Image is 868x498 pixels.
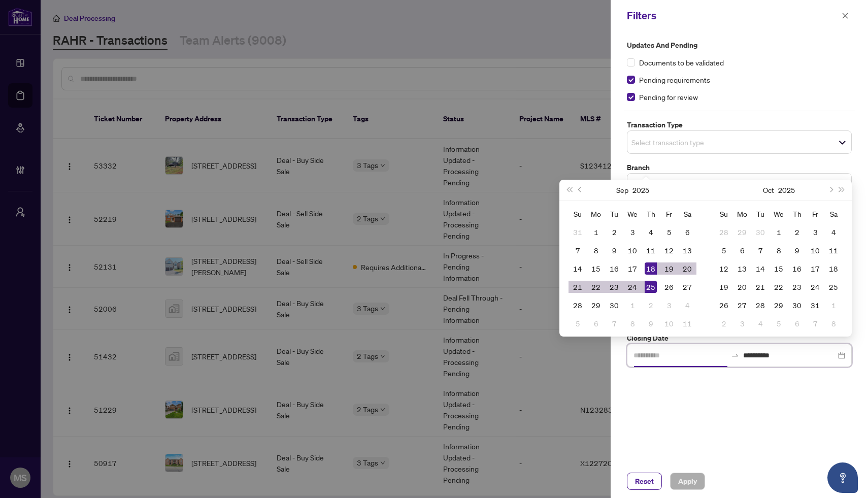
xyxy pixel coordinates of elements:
[809,299,821,311] div: 31
[627,473,662,490] button: Reset
[569,205,587,223] th: Su
[809,262,821,275] div: 17
[642,278,660,296] td: 2025-09-25
[825,180,836,200] button: Next month (PageDown)
[773,299,785,311] div: 29
[663,281,675,293] div: 26
[770,278,788,296] td: 2025-10-22
[751,314,770,333] td: 2025-11-04
[639,57,724,68] span: Documents to be validated
[751,278,770,296] td: 2025-10-21
[773,226,785,238] div: 1
[632,180,649,200] button: Choose a year
[806,241,824,259] td: 2025-10-10
[572,226,584,238] div: 31
[569,241,587,259] td: 2025-09-07
[791,281,803,293] div: 23
[587,259,605,278] td: 2025-09-15
[590,281,602,293] div: 22
[660,314,678,333] td: 2025-10-10
[645,317,657,329] div: 9
[733,314,751,333] td: 2025-11-03
[827,244,840,256] div: 11
[587,205,605,223] th: Mo
[590,299,602,311] div: 29
[736,262,748,275] div: 13
[575,180,586,200] button: Previous month (PageUp)
[623,205,642,223] th: We
[587,314,605,333] td: 2025-10-06
[642,205,660,223] th: Th
[663,262,675,275] div: 19
[770,223,788,241] td: 2025-10-01
[718,262,730,275] div: 12
[623,241,642,259] td: 2025-09-10
[623,314,642,333] td: 2025-10-08
[827,262,840,275] div: 18
[751,296,770,314] td: 2025-10-28
[645,281,657,293] div: 25
[788,223,806,241] td: 2025-10-02
[824,278,843,296] td: 2025-10-25
[733,278,751,296] td: 2025-10-20
[788,278,806,296] td: 2025-10-23
[718,281,730,293] div: 19
[563,180,575,200] button: Last year (Control + left)
[660,278,678,296] td: 2025-09-26
[770,259,788,278] td: 2025-10-15
[751,223,770,241] td: 2025-09-30
[824,314,843,333] td: 2025-11-08
[842,12,849,19] span: close
[590,317,602,329] div: 6
[773,281,785,293] div: 22
[751,259,770,278] td: 2025-10-14
[587,296,605,314] td: 2025-09-29
[642,296,660,314] td: 2025-10-02
[645,226,657,238] div: 4
[827,317,840,329] div: 8
[806,205,824,223] th: Fr
[572,262,584,275] div: 14
[605,241,623,259] td: 2025-09-09
[809,226,821,238] div: 3
[754,226,766,238] div: 30
[788,314,806,333] td: 2025-11-06
[806,314,824,333] td: 2025-11-07
[569,259,587,278] td: 2025-09-14
[763,180,774,200] button: Choose a month
[605,205,623,223] th: Tu
[623,296,642,314] td: 2025-10-01
[773,317,785,329] div: 5
[733,259,751,278] td: 2025-10-13
[809,281,821,293] div: 24
[587,223,605,241] td: 2025-09-01
[733,205,751,223] th: Mo
[824,241,843,259] td: 2025-10-11
[663,317,675,329] div: 10
[773,262,785,275] div: 15
[806,259,824,278] td: 2025-10-17
[718,244,730,256] div: 5
[678,223,696,241] td: 2025-09-06
[590,262,602,275] div: 15
[824,223,843,241] td: 2025-10-04
[660,259,678,278] td: 2025-09-19
[678,259,696,278] td: 2025-09-20
[623,259,642,278] td: 2025-09-17
[718,299,730,311] div: 26
[590,244,602,256] div: 8
[623,223,642,241] td: 2025-09-03
[626,226,639,238] div: 3
[608,262,620,275] div: 16
[587,241,605,259] td: 2025-09-08
[608,281,620,293] div: 23
[773,244,785,256] div: 8
[809,244,821,256] div: 10
[824,259,843,278] td: 2025-10-18
[569,278,587,296] td: 2025-09-21
[733,241,751,259] td: 2025-10-06
[642,241,660,259] td: 2025-09-11
[678,205,696,223] th: Sa
[715,241,733,259] td: 2025-10-05
[639,91,698,103] span: Pending for review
